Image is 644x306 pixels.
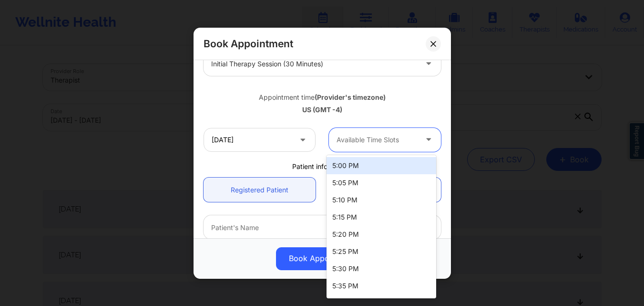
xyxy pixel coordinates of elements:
[327,277,436,295] div: 5:35 PM
[327,209,436,226] div: 5:15 PM
[204,37,293,50] h2: Book Appointment
[204,92,441,102] div: Appointment time
[329,178,441,202] a: Not Registered Patient
[327,226,436,243] div: 5:20 PM
[327,174,436,191] div: 5:05 PM
[204,127,316,151] input: MM/DD/YYYY
[327,157,436,174] div: 5:00 PM
[276,247,368,270] button: Book Appointment
[327,191,436,209] div: 5:10 PM
[204,105,441,115] div: US (GMT -4)
[315,93,386,101] b: (Provider's timezone)
[211,52,417,75] div: Initial Therapy Session (30 minutes)
[327,260,436,277] div: 5:30 PM
[204,178,316,202] a: Registered Patient
[197,161,448,171] div: Patient information:
[327,243,436,260] div: 5:25 PM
